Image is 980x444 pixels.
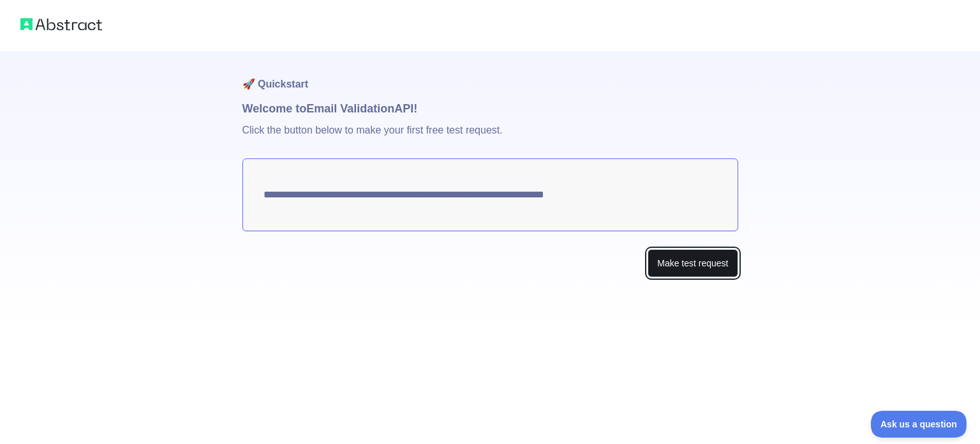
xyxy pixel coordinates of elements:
[242,51,738,100] h1: 🚀 Quickstart
[648,249,738,278] button: Make test request
[20,15,102,33] img: Abstract logo
[871,411,967,438] iframe: Toggle Customer Support
[242,100,738,118] h1: Welcome to Email Validation API!
[242,118,738,158] p: Click the button below to make your first free test request.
